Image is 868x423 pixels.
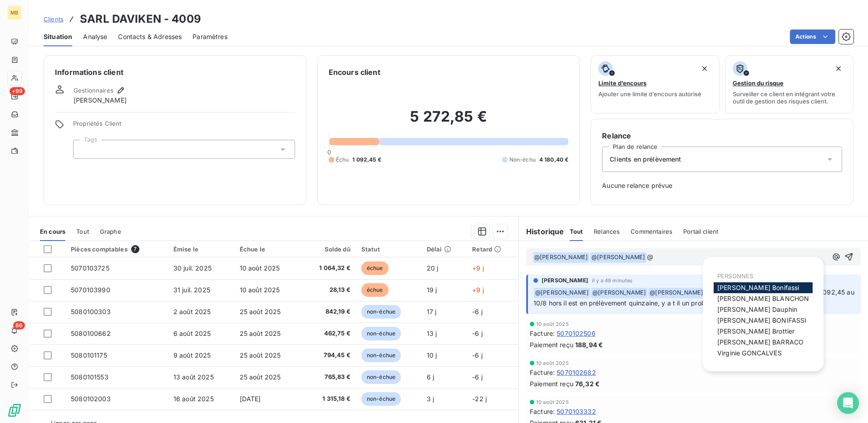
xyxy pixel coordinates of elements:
[361,283,389,297] span: échue
[307,264,350,273] span: 1 064,32 €
[7,89,21,103] a: +99
[307,329,350,338] span: 462,75 €
[81,145,88,153] input: Ajouter une valeur
[13,321,25,330] span: 86
[837,392,859,414] div: Open Intercom Messenger
[173,351,211,359] span: 9 août 2025
[519,226,564,237] h6: Historique
[530,407,555,416] span: Facture :
[240,246,296,253] div: Échue le
[717,272,753,280] span: PERSONNES
[427,351,437,359] span: 10 j
[336,156,349,164] span: Échu
[472,373,483,381] span: -6 j
[7,5,22,20] div: MB
[76,228,89,235] span: Tout
[173,330,211,337] span: 6 août 2025
[71,330,111,337] span: 5080100662
[173,373,214,381] span: 13 août 2025
[427,246,462,253] div: Délai
[71,245,163,253] div: Pièces comptables
[557,329,596,338] span: 5070102506
[557,407,596,416] span: 5070103332
[173,395,214,403] span: 16 août 2025
[327,148,331,156] span: 0
[533,288,856,307] span: Bonjour, ce client a un solde échu de 1092,45 au 10/8 hors il est en prélèvement quinzaine, y a t...
[71,351,107,359] span: 5080101175
[55,67,295,78] h6: Informations client
[361,261,389,275] span: échue
[536,399,569,405] span: 10 août 2025
[427,286,437,294] span: 19 j
[631,228,672,235] span: Commentaires
[361,392,401,406] span: non-échue
[472,246,513,253] div: Retard
[557,368,596,377] span: 5070102682
[7,403,22,418] img: Logo LeanPay
[509,156,536,164] span: Non-échu
[71,373,108,381] span: 5080101553
[427,308,437,315] span: 17 j
[173,264,212,272] span: 30 juil. 2025
[591,55,719,113] button: Limite d’encoursAjouter une limite d’encours autorisé
[598,90,701,98] span: Ajouter une limite d’encours autorisé
[717,327,794,335] span: [PERSON_NAME] Brottier
[472,308,483,315] span: -6 j
[10,87,25,95] span: +99
[575,379,600,389] span: 76,32 €
[472,264,484,272] span: +9 j
[240,395,261,403] span: [DATE]
[530,340,573,349] span: Paiement reçu
[530,368,555,377] span: Facture :
[74,96,127,105] span: [PERSON_NAME]
[240,351,281,359] span: 25 août 2025
[307,373,350,382] span: 765,83 €
[530,379,573,389] span: Paiement reçu
[427,330,437,337] span: 13 j
[570,228,583,235] span: Tout
[591,288,647,298] span: @ [PERSON_NAME]
[192,32,227,41] span: Paramètres
[717,316,806,324] span: [PERSON_NAME] BONIFASSI
[307,246,350,253] div: Solde dû
[717,284,799,291] span: [PERSON_NAME] Bonifassi
[575,340,603,349] span: 188,94 €
[240,373,281,381] span: 25 août 2025
[427,373,434,381] span: 6 j
[733,79,784,87] span: Gestion du risque
[361,370,401,384] span: non-échue
[40,228,65,235] span: En cours
[717,295,809,302] span: [PERSON_NAME] BLANCHON
[602,130,842,141] h6: Relance
[683,228,718,235] span: Portail client
[80,11,201,27] h3: SARL DAVIKEN - 4009
[173,308,211,315] span: 2 août 2025
[71,264,109,272] span: 5070103725
[240,330,281,337] span: 25 août 2025
[100,228,121,235] span: Graphe
[44,15,64,23] span: Clients
[307,307,350,316] span: 842,19 €
[240,308,281,315] span: 25 août 2025
[329,67,380,78] h6: Encours client
[361,305,401,319] span: non-échue
[592,278,633,283] span: il y a 49 minutes
[240,286,280,294] span: 10 août 2025
[118,32,182,41] span: Contacts & Adresses
[131,245,139,253] span: 7
[598,79,646,87] span: Limite d’encours
[173,246,229,253] div: Émise le
[648,288,705,298] span: @ [PERSON_NAME]
[361,246,416,253] div: Statut
[74,87,113,94] span: Gestionnaires
[44,15,64,24] a: Clients
[594,228,620,235] span: Relances
[472,351,483,359] span: -6 j
[240,264,280,272] span: 10 août 2025
[717,305,797,313] span: [PERSON_NAME] Dauphin
[307,351,350,360] span: 794,45 €
[790,30,835,44] button: Actions
[610,155,681,164] span: Clients en prélèvement
[530,329,555,338] span: Facture :
[533,252,589,263] span: @ [PERSON_NAME]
